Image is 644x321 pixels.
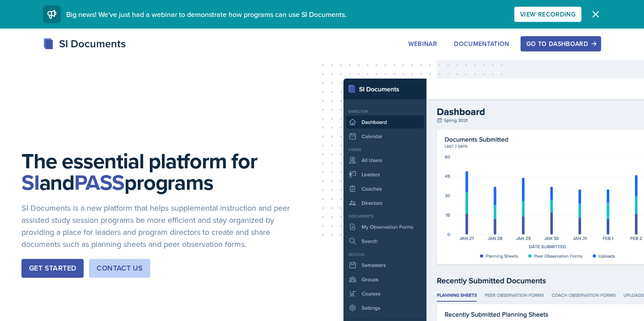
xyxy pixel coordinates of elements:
[29,263,76,274] div: Get Started
[520,11,576,18] div: View Recording
[97,263,143,274] div: Contact Us
[521,36,601,51] button: Go to Dashboard
[43,36,126,52] div: SI Documents
[21,259,84,278] button: Get Started
[454,40,509,47] div: Documentation
[448,36,515,51] button: Documentation
[66,9,347,19] span: Big news! We've just had a webinar to demonstrate how programs can use SI Documents.
[526,40,595,47] div: Go to Dashboard
[402,36,443,51] button: Webinar
[89,259,150,278] button: Contact Us
[514,7,581,22] button: View Recording
[408,40,437,47] div: Webinar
